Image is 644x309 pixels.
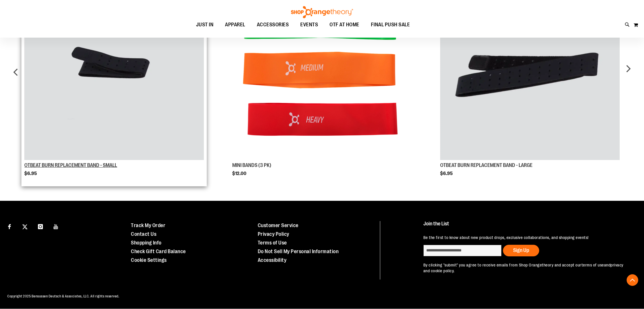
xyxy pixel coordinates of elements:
span: $6.95 [440,171,453,176]
a: Visit our Facebook page [4,221,14,231]
span: Sign Up [513,247,529,253]
a: ACCESSORIES [251,18,295,32]
a: Terms of Use [258,240,287,246]
span: $12.00 [232,171,247,176]
span: JUST IN [196,18,214,31]
span: EVENTS [300,18,318,31]
a: Visit our X page [20,221,30,231]
span: APPAREL [225,18,245,31]
a: EVENTS [294,18,324,32]
a: OTBEAT BURN REPLACEMENT BAND - SMALL [24,162,117,168]
span: $6.95 [24,171,38,176]
h4: Join the List [423,221,629,232]
a: Track My Order [131,222,165,228]
span: ACCESSORIES [257,18,289,31]
input: enter email [423,245,502,256]
a: Check Gift Card Balance [131,249,186,254]
a: Cookie Settings [131,257,167,263]
a: terms of use [581,263,604,267]
button: Back To Top [627,274,638,286]
p: Be the first to know about new product drops, exclusive collaborations, and shopping events! [423,235,629,240]
img: Twitter [22,224,28,229]
a: Shopping Info [131,240,162,246]
a: Customer Service [258,222,299,228]
span: FINAL PUSH SALE [371,18,410,31]
button: Sign Up [503,245,539,256]
a: FINAL PUSH SALE [365,18,416,32]
a: Privacy Policy [258,231,289,237]
a: Visit our Instagram page [35,221,45,231]
a: JUST IN [190,18,219,32]
a: Contact Us [131,231,156,237]
a: privacy and cookie policy. [423,263,623,273]
a: OTBEAT BURN REPLACEMENT BAND - LARGE [440,162,533,168]
span: Copyright 2025 Bensussen Deutsch & Associates, LLC. All rights reserved. [7,294,119,298]
a: OTF AT HOME [324,18,365,31]
p: By clicking "submit" you agree to receive emails from Shop Orangetheory and accept our and [423,262,629,274]
a: Do Not Sell My Personal Information [258,249,339,254]
span: OTF AT HOME [330,18,359,31]
a: Visit our Youtube page [51,221,61,231]
a: MINI BANDS (3 PK) [232,162,271,168]
a: APPAREL [219,18,251,32]
a: Accessibility [258,257,287,263]
img: Shop Orangetheory [290,6,354,18]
